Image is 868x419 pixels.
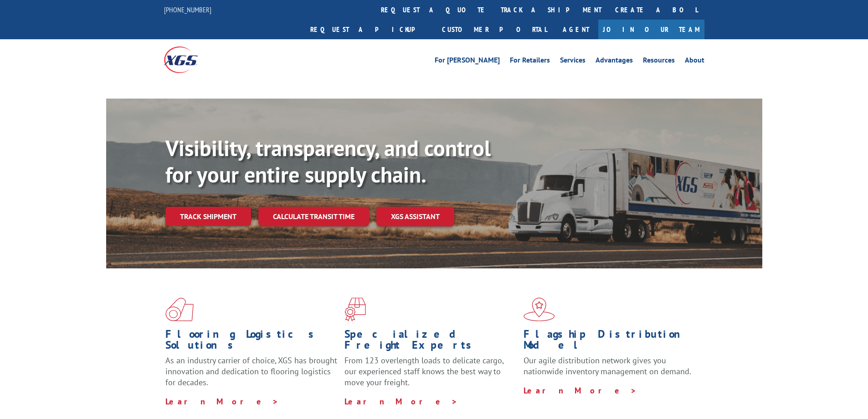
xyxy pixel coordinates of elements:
[344,298,366,321] img: xgs-icon-focused-on-flooring-red
[303,20,435,39] a: Request a pickup
[165,134,491,189] b: Visibility, transparency, and control for your entire supply chain.
[554,20,598,39] a: Agent
[598,20,704,39] a: Join Our Team
[165,207,251,226] a: Track shipment
[560,57,586,67] a: Services
[524,355,691,377] span: Our agile distribution network gives you nationwide inventory management on demand.
[165,298,194,321] img: xgs-icon-total-supply-chain-intelligence-red
[524,298,555,321] img: xgs-icon-flagship-distribution-model-red
[524,329,696,355] h1: Flagship Distribution Model
[344,329,517,355] h1: Specialized Freight Experts
[258,207,369,226] a: Calculate transit time
[685,57,704,67] a: About
[344,355,517,396] p: From 123 overlength loads to delicate cargo, our experienced staff knows the best way to move you...
[643,57,675,67] a: Resources
[376,207,454,226] a: XGS ASSISTANT
[165,396,279,407] a: Learn More >
[510,57,550,67] a: For Retailers
[524,385,637,396] a: Learn More >
[165,329,338,355] h1: Flooring Logistics Solutions
[435,57,500,67] a: For [PERSON_NAME]
[435,20,554,39] a: Customer Portal
[344,396,458,407] a: Learn More >
[165,355,337,388] span: As an industry carrier of choice, XGS has brought innovation and dedication to flooring logistics...
[164,5,211,14] a: [PHONE_NUMBER]
[596,57,633,67] a: Advantages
